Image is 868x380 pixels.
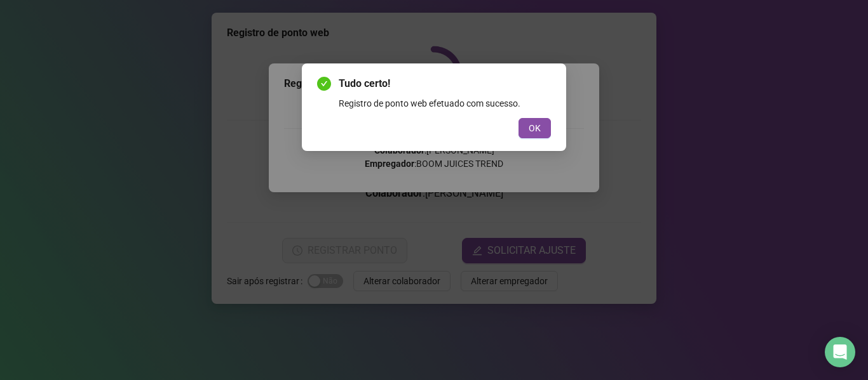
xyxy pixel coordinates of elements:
button: OK [519,118,551,138]
span: OK [529,121,541,135]
span: check-circle [317,77,331,91]
span: Tudo certo! [339,76,551,91]
div: Open Intercom Messenger [825,337,855,367]
div: Registro de ponto web efetuado com sucesso. [339,96,551,110]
